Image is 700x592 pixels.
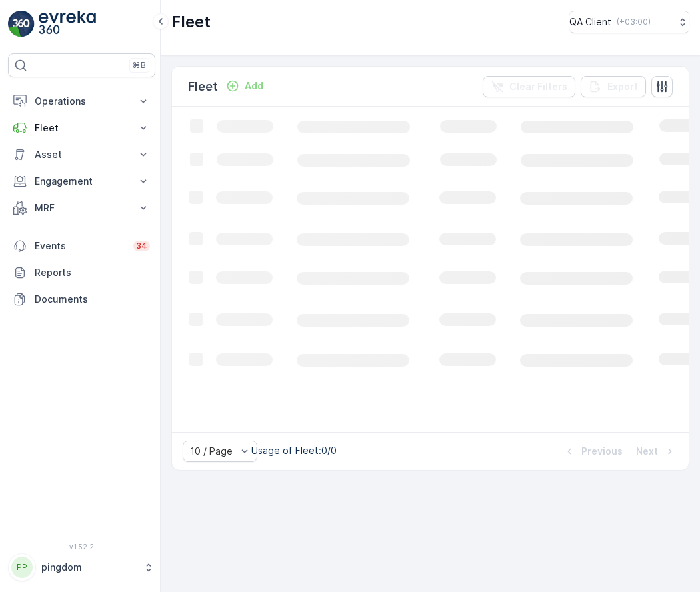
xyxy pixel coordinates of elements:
[8,259,155,286] a: Reports
[8,11,35,37] img: logo
[188,77,218,96] p: Fleet
[636,445,658,458] p: Next
[39,11,96,37] img: logo_light-DOdMpM7g.png
[483,76,575,97] button: Clear Filters
[245,79,263,93] p: Add
[35,239,125,253] p: Events
[8,195,155,221] button: MRF
[617,17,651,27] p: ( +03:00 )
[251,444,337,457] p: Usage of Fleet : 0/0
[561,443,624,459] button: Previous
[8,88,155,115] button: Operations
[8,543,155,551] span: v 1.52.2
[35,293,150,306] p: Documents
[171,11,211,33] p: Fleet
[35,175,129,188] p: Engagement
[8,286,155,313] a: Documents
[221,78,269,94] button: Add
[35,201,129,215] p: MRF
[35,121,129,135] p: Fleet
[35,95,129,108] p: Operations
[581,76,646,97] button: Export
[8,115,155,141] button: Fleet
[569,15,611,29] p: QA Client
[136,241,147,251] p: 34
[8,141,155,168] button: Asset
[8,168,155,195] button: Engagement
[35,148,129,161] p: Asset
[35,266,150,279] p: Reports
[569,11,689,33] button: QA Client(+03:00)
[635,443,678,459] button: Next
[607,80,638,93] p: Export
[509,80,567,93] p: Clear Filters
[41,561,137,574] p: pingdom
[133,60,146,71] p: ⌘B
[8,233,155,259] a: Events34
[11,557,33,578] div: PP
[8,553,155,581] button: PPpingdom
[581,445,623,458] p: Previous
